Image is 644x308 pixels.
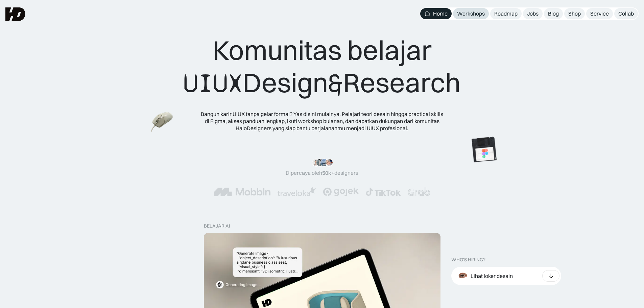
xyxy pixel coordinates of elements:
a: Roadmap [490,8,522,19]
a: Workshops [453,8,489,19]
div: Dipercaya oleh designers [286,169,358,176]
span: 50k+ [322,169,334,176]
div: Lihat loker desain [471,273,513,280]
div: belajar ai [204,223,230,229]
a: Jobs [523,8,543,19]
a: Blog [544,8,563,19]
div: Blog [548,10,559,17]
div: Service [590,10,609,17]
div: WHO’S HIRING? [451,257,485,263]
span: & [328,67,343,100]
div: Home [433,10,448,17]
div: Jobs [527,10,539,17]
span: UIUX [183,67,243,100]
div: Komunitas belajar Design Research [183,34,461,100]
a: Home [420,8,452,19]
div: Collab [618,10,634,17]
div: Bangun karir UIUX tanpa gelar formal? Yas disini mulainya. Pelajari teori desain hingga practical... [200,111,444,132]
a: Service [586,8,613,19]
a: Collab [614,8,638,19]
div: Roadmap [494,10,518,17]
div: Workshops [457,10,485,17]
div: Shop [568,10,581,17]
a: Shop [564,8,585,19]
